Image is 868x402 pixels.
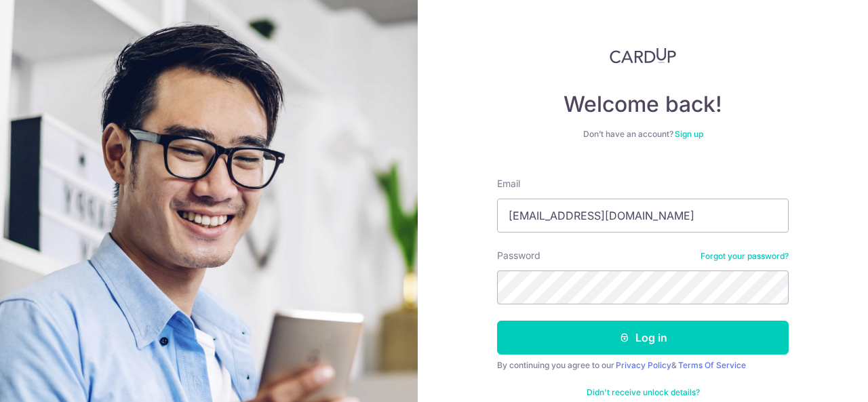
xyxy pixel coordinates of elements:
button: Log in [497,321,789,355]
div: By continuing you agree to our & [497,360,789,371]
img: CardUp Logo [610,47,676,64]
label: Password [497,249,540,262]
label: Email [497,177,520,190]
a: Forgot your password? [701,251,789,262]
a: Sign up [675,129,703,139]
h4: Welcome back! [497,91,789,118]
a: Didn't receive unlock details? [587,387,700,398]
div: Don’t have an account? [497,129,789,140]
a: Privacy Policy [616,360,671,370]
input: Enter your Email [497,199,789,233]
a: Terms Of Service [678,360,746,370]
